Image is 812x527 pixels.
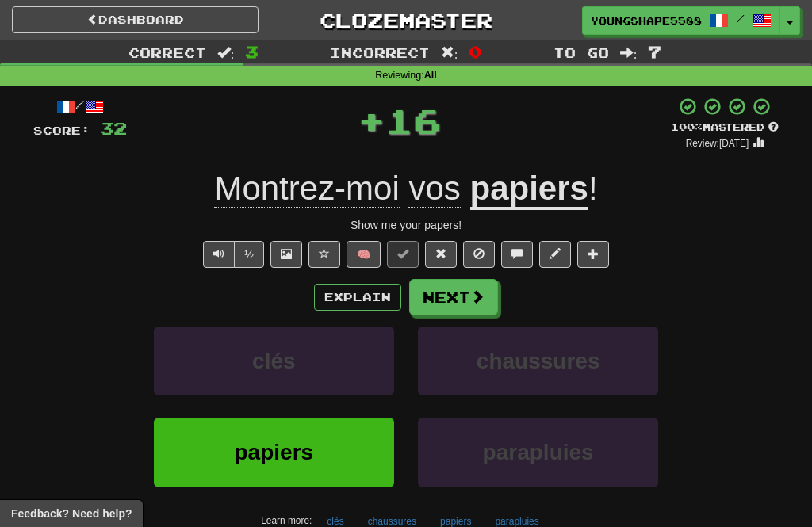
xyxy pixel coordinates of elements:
span: : [217,46,235,59]
div: Text-to-speech controls [200,241,264,268]
a: Dashboard [12,6,259,33]
span: Score: [33,124,90,137]
span: / [737,13,745,24]
button: Add to collection (alt+a) [577,241,609,268]
span: Montrez-moi [214,170,399,208]
button: chaussures [418,327,658,395]
span: 0 [469,42,482,61]
span: To go [553,44,609,60]
span: Incorrect [330,44,430,60]
span: 3 [245,42,259,61]
span: 7 [648,42,661,61]
span: Correct [128,44,206,60]
a: YoungShape5588 / [582,6,780,35]
button: Edit sentence (alt+d) [539,241,571,268]
button: Discuss sentence (alt+u) [501,241,533,268]
span: 100 % [671,120,703,133]
span: parapluies [483,440,594,464]
strong: All [424,70,437,81]
u: papiers [470,170,588,210]
small: Review: [DATE] [686,138,749,149]
span: + [358,97,385,144]
span: Open feedback widget [11,506,132,521]
span: 16 [385,101,441,140]
small: Learn more: [261,515,312,526]
button: Set this sentence to 100% Mastered (alt+m) [387,241,419,268]
button: clés [154,327,394,395]
span: clés [252,349,296,373]
button: Ignore sentence (alt+i) [463,241,495,268]
div: / [33,97,127,116]
span: chaussures [477,349,600,373]
span: vos [408,170,460,208]
div: Show me your papers! [33,217,779,233]
span: 32 [100,118,127,138]
span: : [620,46,638,59]
button: Play sentence audio (ctl+space) [203,241,235,268]
button: Explain [314,284,401,311]
span: papiers [235,440,314,464]
a: Clozemaster [282,6,529,34]
button: Show image (alt+x) [270,241,302,268]
button: Next [409,279,498,315]
button: papiers [154,418,394,487]
button: ½ [234,241,264,268]
span: YoungShape5588 [591,13,702,28]
div: Mastered [671,120,779,135]
button: Favorite sentence (alt+f) [308,241,340,268]
button: 🧠 [347,241,381,268]
span: ! [588,170,598,207]
button: parapluies [418,418,658,487]
button: Reset to 0% Mastered (alt+r) [425,241,457,268]
span: : [441,46,458,59]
